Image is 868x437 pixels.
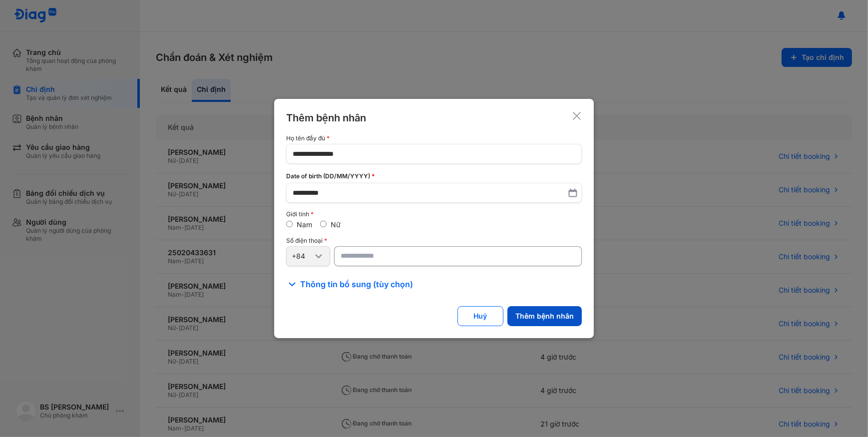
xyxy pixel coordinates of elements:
[286,135,582,142] div: Họ tên đầy đủ
[331,220,341,229] label: Nữ
[286,211,582,218] div: Giới tính
[292,252,313,261] div: +84
[300,278,413,290] span: Thông tin bổ sung (tùy chọn)
[286,237,582,244] div: Số điện thoại
[286,172,582,181] div: Date of birth (DD/MM/YYYY)
[507,306,582,326] button: Thêm bệnh nhân
[457,306,503,326] button: Huỷ
[297,220,312,229] label: Nam
[286,111,366,125] div: Thêm bệnh nhân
